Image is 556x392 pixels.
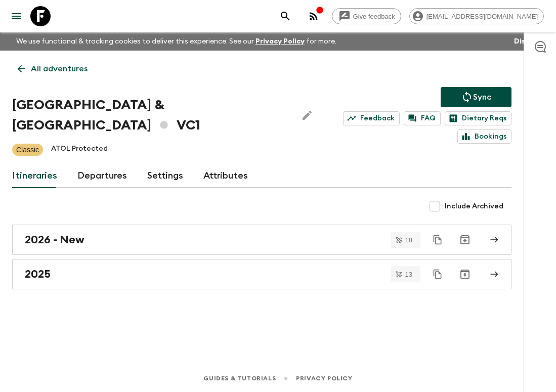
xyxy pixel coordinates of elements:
a: Itineraries [12,164,57,188]
p: Sync [473,91,491,103]
span: Include Archived [445,201,503,211]
button: Duplicate [429,231,447,249]
a: All adventures [12,59,93,79]
span: 13 [399,271,418,278]
button: Archive [455,230,475,250]
a: Settings [147,164,183,188]
a: 2025 [12,259,511,289]
button: search adventures [275,6,295,26]
button: Sync adventure departures to the booking engine [441,87,511,107]
p: ATOL Protected [51,144,108,156]
a: Attributes [203,164,248,188]
a: Privacy Policy [255,38,305,45]
a: FAQ [404,111,441,125]
a: Guides & Tutorials [203,373,276,384]
div: [EMAIL_ADDRESS][DOMAIN_NAME] [409,8,544,24]
a: Bookings [457,129,511,144]
span: [EMAIL_ADDRESS][DOMAIN_NAME] [421,13,543,20]
h2: 2025 [25,268,51,281]
a: Departures [77,164,127,188]
button: Edit Adventure Title [297,95,317,136]
h2: 2026 - New [25,233,84,246]
a: Dietary Reqs [445,111,511,125]
p: Classic [16,145,39,155]
p: We use functional & tracking cookies to deliver this experience. See our for more. [12,32,340,51]
a: Give feedback [332,8,401,24]
a: Feedback [343,111,400,125]
button: menu [6,6,26,26]
button: Dismiss [511,34,544,49]
p: All adventures [31,63,88,75]
span: Give feedback [348,13,401,20]
a: Privacy Policy [296,373,352,384]
h1: [GEOGRAPHIC_DATA] & [GEOGRAPHIC_DATA] VC1 [12,95,289,136]
a: 2026 - New [12,225,511,255]
button: Duplicate [429,265,447,283]
span: 18 [399,237,418,243]
button: Archive [455,264,475,284]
